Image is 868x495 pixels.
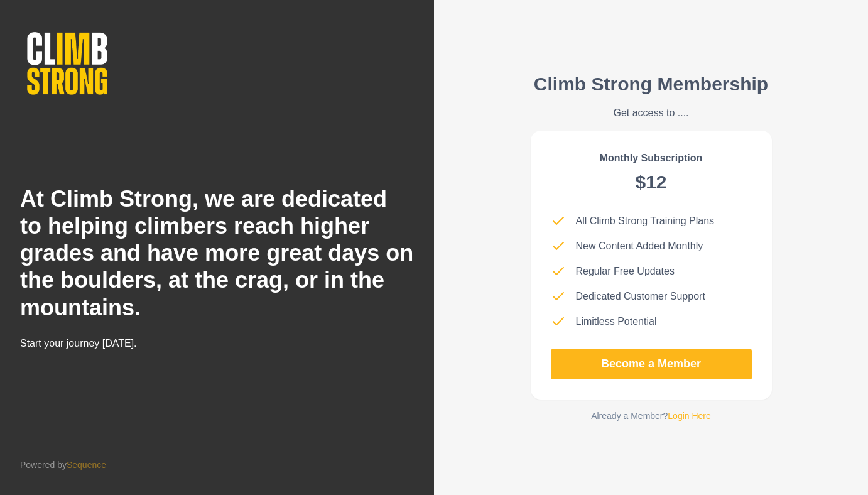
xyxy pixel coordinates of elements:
a: Sequence [67,460,106,470]
p: Powered by [20,459,106,472]
p: Get access to .... [534,106,768,121]
p: Regular Free Updates [576,264,675,279]
p: Already a Member? [591,410,711,423]
h2: At Climb Strong, we are dedicated to helping climbers reach higher grades and have more great day... [20,185,414,321]
p: Monthly Subscription [600,151,703,166]
img: Climb Strong Logo [20,25,114,102]
p: New Content Added Monthly [576,239,703,254]
p: Limitless Potential [576,314,657,329]
h2: Climb Strong Membership [534,73,768,95]
a: Login Here [668,411,711,421]
h2: $12 [635,171,666,193]
p: Start your journey [DATE]. [20,336,301,351]
p: Dedicated Customer Support [576,289,705,304]
p: All Climb Strong Training Plans [576,214,715,229]
a: Become a Member [551,349,752,379]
